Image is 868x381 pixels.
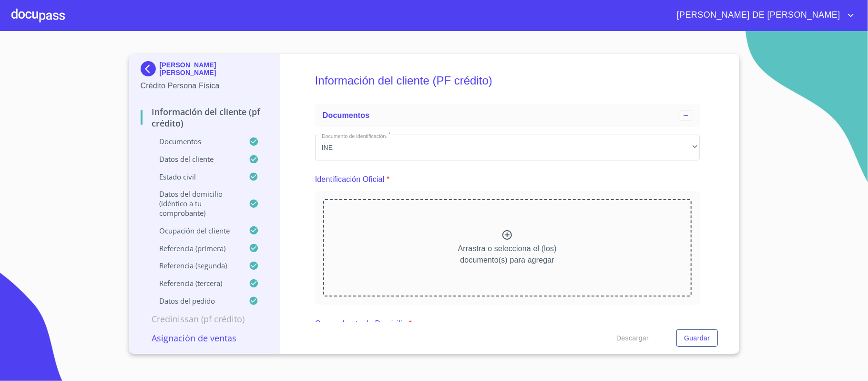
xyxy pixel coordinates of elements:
[141,61,269,80] div: [PERSON_NAME] [PERSON_NAME]
[613,329,653,347] button: Descargar
[141,154,249,164] p: Datos del cliente
[141,106,269,129] p: Información del cliente (PF crédito)
[315,61,700,100] h5: Información del cliente (PF crédito)
[670,8,845,23] span: [PERSON_NAME] DE [PERSON_NAME]
[676,329,717,347] button: Guardar
[141,189,249,218] p: Datos del domicilio (idéntico a tu comprobante)
[315,104,700,127] div: Documentos
[141,278,249,288] p: Referencia (tercera)
[141,313,269,325] p: Credinissan (PF crédito)
[141,61,160,76] img: Docupass spot blue
[141,172,249,181] p: Estado Civil
[323,111,369,119] span: Documentos
[141,137,249,146] p: Documentos
[458,243,557,266] p: Arrastra o selecciona el (los) documento(s) para agregar
[141,332,269,344] p: Asignación de Ventas
[141,261,249,270] p: Referencia (segunda)
[684,332,710,344] span: Guardar
[141,80,269,92] p: Crédito Persona Física
[141,226,249,235] p: Ocupación del Cliente
[141,296,249,306] p: Datos del pedido
[160,61,269,76] p: [PERSON_NAME] [PERSON_NAME]
[616,332,649,344] span: Descargar
[315,174,385,185] p: Identificación Oficial
[141,243,249,253] p: Referencia (primera)
[670,8,857,23] button: account of current user
[315,135,700,160] div: INE
[315,318,407,329] p: Comprobante de Domicilio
